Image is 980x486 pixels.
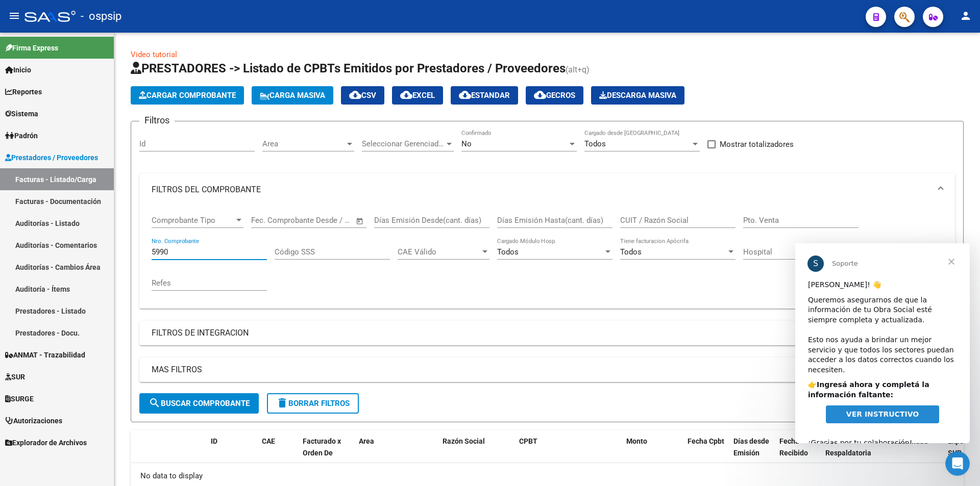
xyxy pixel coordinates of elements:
[729,430,775,475] datatable-header-cell: Días desde Emisión
[13,185,162,215] div: ¡Gracias por tu colaboración! ​
[526,86,583,105] button: Gecros
[443,437,485,445] span: Razón Social
[152,327,930,339] mat-panel-title: FILTROS DE INTEGRACION
[149,397,161,409] mat-icon: search
[775,430,821,475] datatable-header-cell: Fecha Recibido
[883,430,944,475] datatable-header-cell: Trazabilidad
[302,216,351,225] input: Fecha fin
[720,138,794,150] span: Mostrar totalizadores
[211,437,217,445] span: ID
[497,247,519,257] span: Todos
[515,430,622,475] datatable-header-cell: CPBT
[591,86,684,105] button: Descarga Masiva
[5,42,58,54] span: Firma Express
[566,65,590,74] span: (alt+q)
[626,437,647,445] span: Monto
[591,86,684,105] app-download-masive: Descarga masiva de comprobantes (adjuntos)
[359,437,374,445] span: Area
[341,86,384,105] button: CSV
[362,139,445,148] span: Seleccionar Gerenciador
[139,91,236,100] span: Cargar Comprobante
[139,321,955,345] mat-expansion-panel-header: FILTROS DE INTEGRACION
[5,349,85,361] span: ANMAT - Trazabilidad
[392,86,443,105] button: EXCEL
[5,130,38,141] span: Padrón
[139,173,955,206] mat-expansion-panel-header: FILTROS DEL COMPROBANTE
[303,437,341,457] span: Facturado x Orden De
[355,430,424,475] datatable-header-cell: Area
[400,91,435,100] span: EXCEL
[438,430,515,475] datatable-header-cell: Razón Social
[139,206,955,309] div: FILTROS DEL COMPROBANTE
[252,86,333,105] button: Carga Masiva
[688,437,724,445] span: Fecha Cpbt
[299,430,355,475] datatable-header-cell: Facturado x Orden De
[5,152,98,163] span: Prestadores / Proveedores
[149,399,250,408] span: Buscar Comprobante
[519,437,537,445] span: CPBT
[960,10,972,22] mat-icon: person
[945,451,970,476] iframe: Intercom live chat
[5,108,38,119] span: Sistema
[152,364,930,375] mat-panel-title: MAS FILTROS
[599,91,676,100] span: Descarga Masiva
[5,437,87,448] span: Explorador de Archivos
[400,89,412,101] mat-icon: cloud_download
[5,393,34,404] span: SURGE
[5,371,25,382] span: SUR
[459,91,510,100] span: Estandar
[349,91,376,100] span: CSV
[451,86,518,105] button: Estandar
[262,437,275,445] span: CAE
[534,89,546,101] mat-icon: cloud_download
[139,393,259,414] button: Buscar Comprobante
[8,10,20,22] mat-icon: menu
[276,399,350,408] span: Borrar Filtros
[258,430,299,475] datatable-header-cell: CAE
[152,216,234,225] span: Comprobante Tipo
[733,437,769,457] span: Días desde Emisión
[131,61,566,75] span: PRESTADORES -> Listado de CPBTs Emitidos por Prestadores / Proveedores
[584,139,606,148] span: Todos
[267,393,359,414] button: Borrar Filtros
[5,64,31,75] span: Inicio
[398,247,480,257] span: CAE Válido
[821,430,883,475] datatable-header-cell: Doc Respaldatoria
[262,139,345,148] span: Area
[276,397,288,409] mat-icon: delete
[534,91,575,100] span: Gecros
[683,430,729,475] datatable-header-cell: Fecha Cpbt
[5,86,42,97] span: Reportes
[5,415,62,426] span: Autorizaciones
[349,89,361,101] mat-icon: cloud_download
[461,139,472,148] span: No
[207,430,258,475] datatable-header-cell: ID
[795,243,970,443] iframe: Intercom live chat mensaje
[779,437,808,457] span: Fecha Recibido
[260,91,325,100] span: Carga Masiva
[81,5,121,28] span: - ospsip
[139,113,175,127] h3: Filtros
[131,50,177,59] a: Video tutorial
[251,216,292,225] input: Fecha inicio
[139,357,955,382] mat-expansion-panel-header: MAS FILTROS
[825,437,871,457] span: Doc Respaldatoria
[620,247,642,257] span: Todos
[622,430,683,475] datatable-header-cell: Monto
[459,89,471,101] mat-icon: cloud_download
[354,215,366,227] button: Open calendar
[131,86,244,105] button: Cargar Comprobante
[152,184,930,195] mat-panel-title: FILTROS DEL COMPROBANTE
